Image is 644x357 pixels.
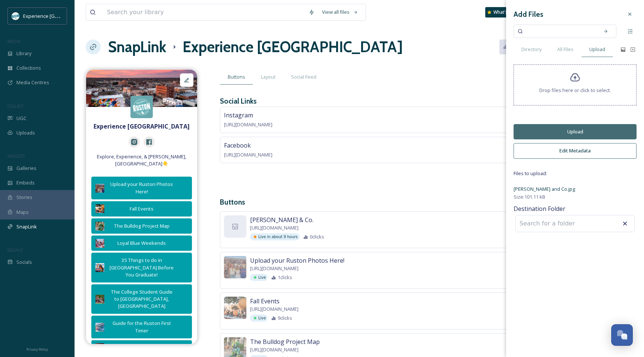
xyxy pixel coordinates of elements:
button: Loyal Blue Weekends [91,236,192,251]
a: View all files [318,5,362,19]
span: Galleries [16,165,37,172]
img: 93eb2eb8-44e4-4772-b324-92d2570b4e34.jpg [95,295,104,304]
img: 475f994e-39dc-4f57-872c-eeebedf4b9a2.jpg [224,256,246,278]
img: fb003ca6-3847-4083-9791-8fcff1e56fec.jpg [86,70,197,107]
span: The Bulldog Project Map [250,337,320,346]
a: Privacy Policy [26,344,48,353]
div: The College Student Guide to [GEOGRAPHIC_DATA], [GEOGRAPHIC_DATA] [108,288,175,310]
span: Buttons [228,73,245,80]
button: Analytics [499,40,536,54]
span: Upload your Ruston Photos Here! [250,256,344,265]
button: The College Student Guide to [GEOGRAPHIC_DATA], [GEOGRAPHIC_DATA] [91,284,192,314]
div: Live [250,274,268,281]
button: Upload [514,124,637,139]
span: Size: 101.11 kB [514,193,545,200]
img: fe9a1069-3783-491c-9916-c37af366a6b3.jpg [95,222,104,231]
span: Upload [589,46,605,53]
span: Directory [521,46,542,53]
span: Stories [16,194,32,201]
span: Library [16,50,31,57]
span: Maps [16,209,29,216]
span: Privacy Policy [26,347,48,352]
a: What's New [485,7,523,18]
div: The Bulldog Project Map [108,222,175,230]
a: Analytics [499,40,539,54]
div: 35 Things to do in [GEOGRAPHIC_DATA] Before You Graduate! [108,257,175,278]
button: Fall Events [91,201,192,217]
span: [URL][DOMAIN_NAME] [250,346,299,353]
a: SnapLink [108,36,166,58]
div: Live in about 9 hours [250,233,300,240]
span: SOCIALS [7,247,22,253]
span: UGC [16,115,26,122]
input: Search for a folder [516,215,598,232]
span: All Files [557,46,574,53]
span: Media Centres [16,79,49,86]
span: Drop files here or click to select. [539,87,611,94]
span: COLLECT [7,103,23,109]
h3: Social Links [220,96,257,107]
img: a412d939-8eee-4567-a468-56b9353d1ce2.jpg [95,343,104,352]
span: 9 clicks [278,315,292,322]
span: Files to upload: [514,170,637,177]
div: Guide for the Ruston First Timer [108,320,175,334]
img: 3d43b9cc-57a7-4b50-8df7-45f1e662274a.jpg [224,297,246,319]
span: Facebook [224,141,251,149]
strong: Experience [GEOGRAPHIC_DATA] [94,122,190,130]
span: [URL][DOMAIN_NAME] [250,224,299,231]
button: Guide for the Ruston First Timer [91,316,192,338]
div: Upload your Ruston Photos Here! [108,181,175,195]
span: Explore, Experience, & [PERSON_NAME], [GEOGRAPHIC_DATA]👇 [90,153,193,167]
button: 35 Things to do in [GEOGRAPHIC_DATA] Before You Graduate! [91,253,192,282]
div: Fall Events [108,205,175,212]
img: 52ece8bb-f087-4bb2-80e8-5bc1620114e8.jpg [95,263,104,272]
div: Loyal Blue Weekends [108,240,175,247]
span: [URL][DOMAIN_NAME] [250,265,299,272]
span: WIDGETS [7,153,25,159]
button: Upload your Ruston Photos Here! [91,177,192,199]
img: 3d43b9cc-57a7-4b50-8df7-45f1e662274a.jpg [95,204,104,213]
img: edc258aa-9e94-418b-a68a-05723248e859.jpg [95,239,104,248]
span: Embeds [16,179,35,186]
button: The Bulldog Project Map [91,218,192,234]
img: 475f994e-39dc-4f57-872c-eeebedf4b9a2.jpg [95,184,104,193]
span: [URL][DOMAIN_NAME] [224,151,272,158]
span: 0 clicks [310,233,324,240]
span: [URL][DOMAIN_NAME] [250,306,299,313]
span: [PERSON_NAME] & Co. [250,215,313,224]
button: Open Chat [611,324,633,346]
h3: Add Files [514,9,543,20]
span: Instagram [224,111,253,119]
span: [PERSON_NAME] and Co.jpg [514,186,575,192]
img: 24IZHUKKFBA4HCESFN4PRDEIEY.avif [12,12,19,20]
h1: Experience [GEOGRAPHIC_DATA] [183,36,403,58]
img: 7146c74d-1cc9-4275-baea-d2edb7c18b24.jpg [95,323,104,332]
button: Edit Metadata [514,143,637,158]
button: Event Calendar [91,340,192,356]
span: [URL][DOMAIN_NAME] [224,121,272,128]
span: 1 clicks [278,274,292,281]
span: Uploads [16,129,35,136]
span: Social Feed [291,73,316,80]
span: Layout [261,73,275,80]
span: Socials [16,259,32,266]
div: Live [250,315,268,322]
span: MEDIA [7,38,20,44]
h3: Buttons [220,197,633,208]
span: Fall Events [250,297,280,306]
input: Search your library [103,4,305,20]
span: Experience [GEOGRAPHIC_DATA] [23,12,97,19]
span: Collections [16,64,41,72]
span: Destination Folder [514,204,637,213]
img: 415526570_740934454749135_6712834479988994226_n.jpg [130,96,153,118]
span: SnapLink [16,223,37,230]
